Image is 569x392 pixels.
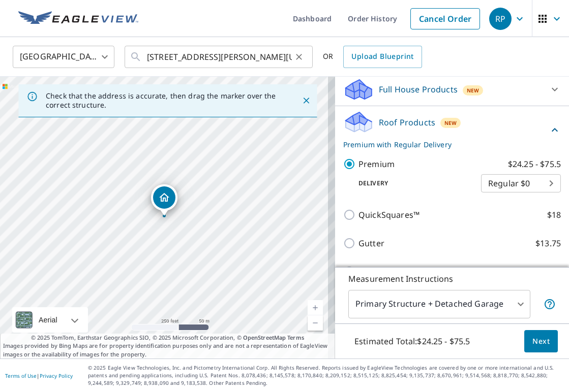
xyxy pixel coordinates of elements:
a: Terms [287,334,304,341]
p: Delivery [343,179,481,188]
button: Clear [292,50,306,64]
div: OR [323,46,422,68]
a: Cancel Order [410,8,480,29]
p: © 2025 Eagle View Technologies, Inc. and Pictometry International Corp. All Rights Reserved. Repo... [88,364,564,387]
span: Next [532,335,550,348]
div: RP [489,8,512,30]
div: Dropped pin, building 1, Residential property, 3061 NW Wilson St Portland, OR 97210 [151,184,177,216]
a: Current Level 17, Zoom Out [308,315,323,331]
div: [GEOGRAPHIC_DATA] [13,43,114,71]
a: Current Level 17, Zoom In [308,300,323,315]
p: $18 [547,209,561,221]
p: Bid Perfect™ [358,266,408,278]
div: Full House ProductsNew [343,77,561,102]
div: Roof ProductsNewPremium with Regular Delivery [343,110,561,150]
button: Close [300,94,313,107]
span: New [467,86,479,94]
a: Privacy Policy [40,372,73,379]
p: QuickSquares™ [358,209,420,221]
a: Upload Blueprint [343,46,422,68]
div: Aerial [36,307,61,333]
div: Aerial [12,307,88,333]
p: Gutter [358,237,384,249]
p: $13.75 [535,237,561,249]
p: Premium with Regular Delivery [343,139,549,150]
a: Terms of Use [5,372,37,379]
p: Roof Products [379,116,435,128]
a: OpenStreetMap [243,334,286,341]
p: | [5,373,73,379]
div: Primary Structure + Detached Garage [348,290,530,318]
p: $18 [547,266,561,278]
span: Your report will include the primary structure and a detached garage if one exists. [544,298,556,310]
button: Next [524,330,558,353]
img: EV Logo [18,11,138,26]
p: $24.25 - $75.5 [508,158,561,170]
p: Check that the address is accurate, then drag the marker over the correct structure. [46,91,283,110]
input: Search by address or latitude-longitude [147,43,292,71]
span: © 2025 TomTom, Earthstar Geographics SIO, © 2025 Microsoft Corporation, © [31,334,304,342]
span: New [444,119,457,127]
p: Premium [358,158,395,170]
p: Estimated Total: $24.25 - $75.5 [346,330,478,352]
p: Measurement Instructions [348,273,556,285]
span: Upload Blueprint [351,50,413,63]
div: Regular $0 [481,169,561,198]
p: Full House Products [379,83,458,95]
